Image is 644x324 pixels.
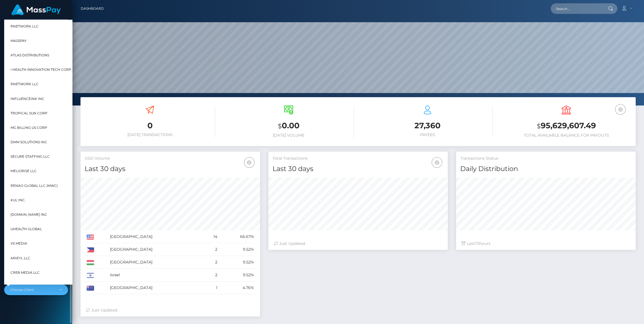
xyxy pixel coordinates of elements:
[87,273,94,278] img: IL.png
[11,167,37,175] span: Meliorise LLC
[219,256,256,269] td: 9.52%
[362,132,493,137] h6: Payees
[87,247,94,252] img: PH.png
[86,307,255,313] div: Just Updated
[475,241,479,246] span: 72
[501,120,632,132] h3: 95,629,607.49
[11,124,47,131] span: MG Billing US Corp
[203,256,220,269] td: 2
[460,164,632,174] h4: Daily Distribution
[11,197,26,204] span: Kul Inc.
[537,122,541,130] small: $
[219,230,256,243] td: 66.67%
[11,22,39,30] span: RNetwork LLC
[274,241,442,247] div: Just Updated
[460,156,632,161] h5: Transactions Status
[11,269,40,276] span: Cre8 Media LLC
[85,156,256,161] h5: USD Volume
[85,164,256,174] h4: Last 30 days
[11,225,42,233] span: UHealth Global
[501,133,632,138] h6: Total Available Balance for Payouts
[219,243,256,256] td: 9.52%
[462,241,630,247] div: Last hours
[223,120,354,132] h3: 0.00
[11,52,49,59] span: Atlas Distributions
[11,182,58,189] span: Renao Global LLC (MWC)
[11,37,27,44] span: MassPay
[11,81,39,88] span: rNetwork LLC
[85,132,215,137] h6: [DATE] Transactions
[85,120,215,131] h3: 0
[11,139,47,146] span: DMM Solutions Inc
[11,288,55,292] div: Choose Client
[278,122,282,130] small: $
[87,286,94,291] img: AU.png
[11,153,50,160] span: Secure Staffing LLC
[108,256,203,269] td: [GEOGRAPHIC_DATA]
[223,133,354,138] h6: [DATE] Volume
[87,235,94,240] img: US.png
[11,4,61,15] img: MassPay Logo
[108,243,203,256] td: [GEOGRAPHIC_DATA]
[108,269,203,282] td: Israel
[108,230,203,243] td: [GEOGRAPHIC_DATA]
[203,269,220,282] td: 2
[551,3,603,14] input: Search...
[273,164,444,174] h4: Last 30 days
[203,282,220,294] td: 1
[108,282,203,294] td: [GEOGRAPHIC_DATA]
[219,269,256,282] td: 9.52%
[11,109,47,117] span: Tropical Sun Corp
[11,66,71,73] span: I HEALTH INNOVATION TECH CORP
[11,95,44,102] span: InfluenceInk Inc
[203,243,220,256] td: 2
[219,282,256,294] td: 4.76%
[11,240,27,247] span: VS Media
[11,211,47,218] span: [DOMAIN_NAME] INC
[273,156,444,161] h5: Total Transactions
[203,230,220,243] td: 14
[81,3,104,14] a: Dashboard
[4,285,68,295] button: Choose Client
[87,260,94,265] img: HU.png
[11,254,30,262] span: Arieyl LLC
[362,120,493,131] h3: 27,360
